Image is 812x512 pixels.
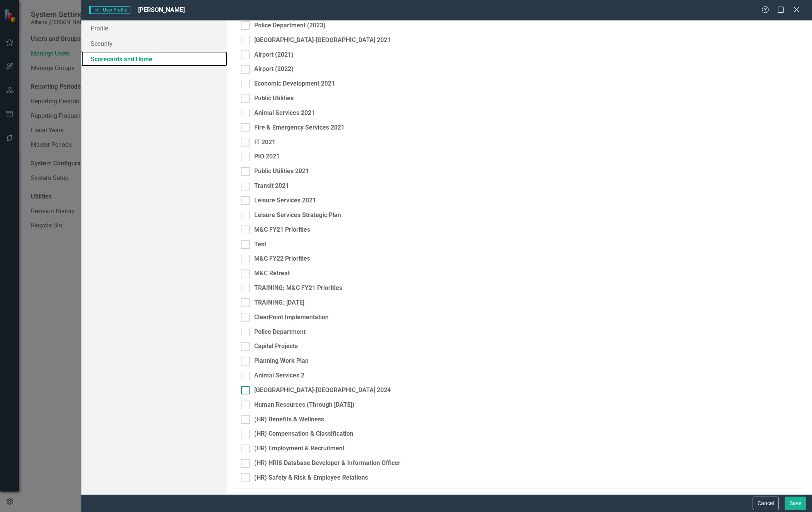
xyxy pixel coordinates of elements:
div: M&C Retreat [254,269,290,278]
div: Animal Services 2 [254,371,304,380]
div: (HR) Compensation & Classification [254,429,353,438]
div: Leisure Services 2021 [254,196,316,205]
div: [GEOGRAPHIC_DATA]-[GEOGRAPHIC_DATA] 2024 [254,386,391,395]
div: (HR) Employment & Recruitment [254,444,344,453]
div: M&C FY21 Priorities [254,226,310,234]
button: Save [785,497,806,510]
div: Transit 2021 [254,182,289,190]
div: Capital Projects [254,342,298,351]
a: Security [81,36,228,51]
div: (HR) Safety & Risk & Employee Relations [254,473,368,482]
div: Fire & Emergency Services 2021 [254,123,344,132]
div: (HR) Benefits & Wellness [254,415,324,424]
div: M&C FY22 Priorities [254,254,310,263]
div: Police Department (2023) [254,21,326,30]
div: [GEOGRAPHIC_DATA]-[GEOGRAPHIC_DATA] 2021 [254,36,391,45]
a: Scorecards and Home [81,51,228,67]
span: User Profile [89,6,130,14]
div: (HR) HRIS Database Developer & Information Officer [254,459,400,468]
div: Public Utilities [254,94,294,103]
div: Police Department [254,328,306,337]
div: Planning Work Plan [254,357,309,365]
div: Human Resources (Through [DATE]) [254,401,355,409]
button: Cancel [753,497,779,510]
div: Test [254,240,266,249]
span: [PERSON_NAME] [138,6,185,13]
div: IT 2021 [254,138,275,147]
div: Airport (2022) [254,65,294,74]
a: Profile [81,20,228,36]
div: TRAINING: [DATE] [254,298,304,307]
div: Economic Development 2021 [254,79,335,88]
div: Public Utilities 2021 [254,167,309,176]
div: ClearPoint Implementation [254,313,329,322]
div: Animal Services 2021 [254,109,315,118]
div: PIO 2021 [254,152,280,161]
div: TRAINING: M&C FY21 Priorities [254,284,342,293]
div: Leisure Services Strategic Plan [254,211,341,220]
div: Airport (2021) [254,51,294,59]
